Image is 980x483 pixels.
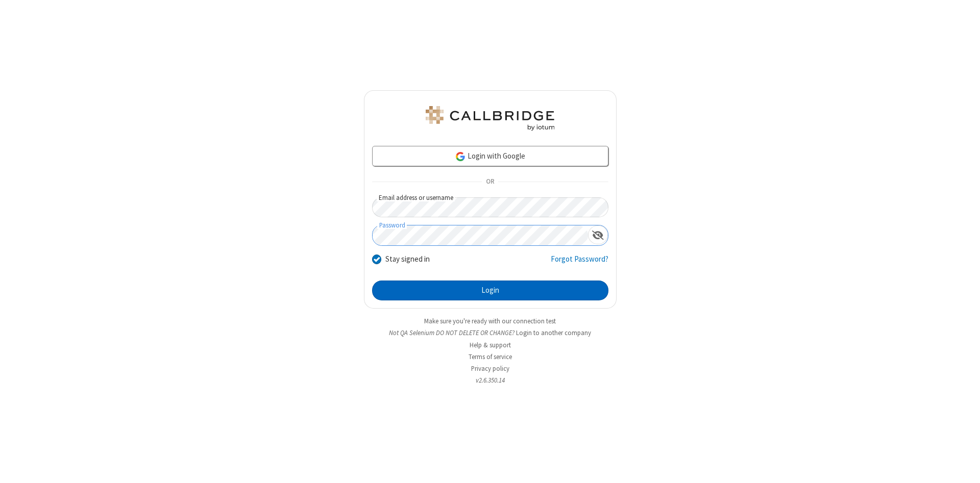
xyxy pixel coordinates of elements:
img: google-icon.png [455,151,466,162]
img: QA Selenium DO NOT DELETE OR CHANGE [424,106,556,131]
div: Show password [588,225,608,244]
input: Password [373,225,588,245]
li: Not QA Selenium DO NOT DELETE OR CHANGE? [364,328,617,338]
label: Stay signed in [385,253,430,265]
a: Privacy policy [471,364,509,373]
span: OR [482,175,498,189]
a: Forgot Password? [551,253,608,273]
button: Login [372,281,608,301]
button: Login to another company [516,328,591,338]
a: Help & support [470,341,511,349]
iframe: Chat [954,456,972,476]
input: Email address or username [372,197,608,217]
a: Make sure you're ready with our connection test [424,317,556,325]
a: Terms of service [469,352,512,361]
a: Login with Google [372,146,608,166]
li: v2.6.350.14 [364,375,617,385]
